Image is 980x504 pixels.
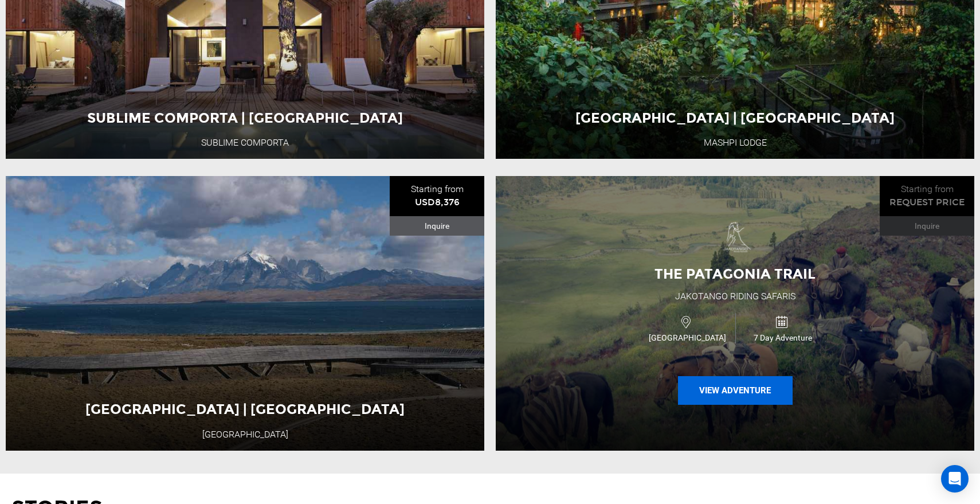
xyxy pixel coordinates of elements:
img: images [701,213,769,259]
span: [GEOGRAPHIC_DATA] [640,332,735,343]
div: Jakotango Riding Safaris [675,290,795,303]
span: The Patagonia Trail [654,265,816,282]
div: Open Intercom Messenger [941,465,969,493]
span: 7 Day Adventure [736,332,831,343]
button: View Adventure [678,376,793,405]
